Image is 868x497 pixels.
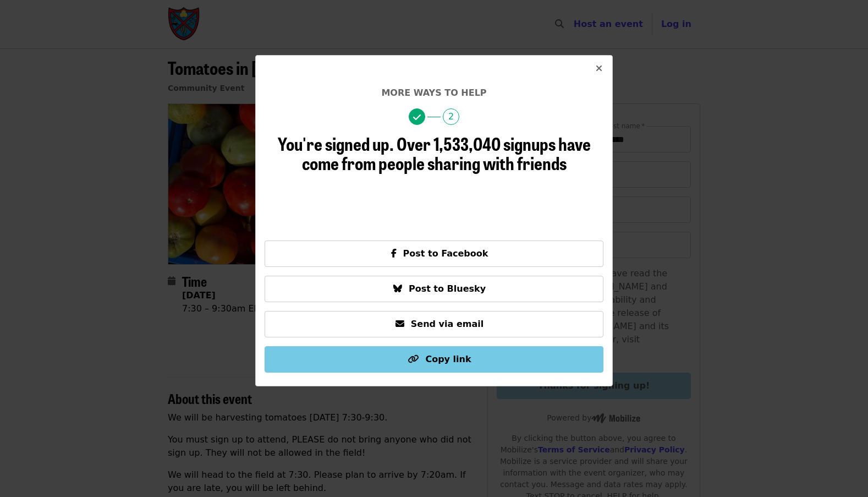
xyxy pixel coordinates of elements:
[265,311,603,337] button: Send via email
[411,319,484,329] span: Send via email
[596,63,602,74] i: times icon
[265,346,603,373] button: Copy link
[586,56,612,82] button: Close
[381,88,486,98] span: More ways to help
[408,354,419,364] i: link icon
[265,276,603,302] button: Post to Bluesky
[403,248,488,259] span: Post to Facebook
[395,319,404,329] i: envelope icon
[391,248,397,259] i: facebook-f icon
[409,283,486,294] span: Post to Bluesky
[393,283,402,294] i: bluesky icon
[265,241,603,267] button: Post to Facebook
[302,130,591,176] span: Over 1,533,040 signups have come from people sharing with friends
[443,108,459,125] span: 2
[425,354,471,364] span: Copy link
[413,112,421,123] i: check icon
[278,130,394,156] span: You're signed up.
